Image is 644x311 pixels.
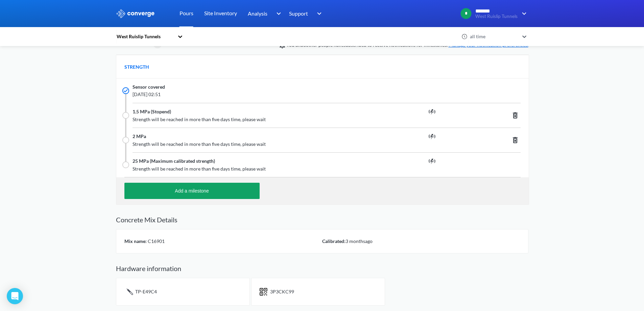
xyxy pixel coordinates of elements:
[116,264,528,272] h2: Hardware information
[260,288,267,296] img: icon-short-text.svg
[461,34,468,40] img: icon-clock.svg
[248,9,267,18] span: Analysis
[116,9,155,18] img: logo_ewhite.svg
[133,116,439,123] span: Strength will be reached in more than five days time, please wait
[322,238,345,244] span: Calibrated:
[7,288,23,304] div: Open Intercom Messenger
[147,238,165,244] span: C16901
[475,14,518,19] span: West Ruislip Tunnels
[428,108,436,116] img: prediction.svg
[428,157,436,165] img: prediction.svg
[116,216,528,224] h2: Concrete Mix Details
[289,9,308,18] span: Support
[133,83,165,91] span: Sensor covered
[124,63,149,71] span: STRENGTH
[135,289,157,294] span: TP-E49C4
[133,132,146,140] span: 2 MPa
[428,132,436,140] img: prediction.svg
[124,183,260,199] button: Add a milestone
[313,9,324,18] img: downArrow.svg
[124,286,135,297] img: icon-tail.svg
[133,108,171,116] span: 1.5 MPa (Stopend)
[272,9,283,18] img: downArrow.svg
[468,33,519,40] div: all time
[133,91,439,98] span: [DATE] 02:51
[116,33,174,40] div: West Ruislip Tunnels
[124,238,147,244] span: Mix name:
[345,238,373,244] span: 3 months ago
[270,289,294,294] span: 3P3CKC99
[133,165,439,173] span: Strength will be reached in more than five days time, please wait
[133,157,215,165] span: 25 MPa (Maximum calibrated strength)
[518,9,528,18] img: downArrow.svg
[133,140,439,148] span: Strength will be reached in more than five days time, please wait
